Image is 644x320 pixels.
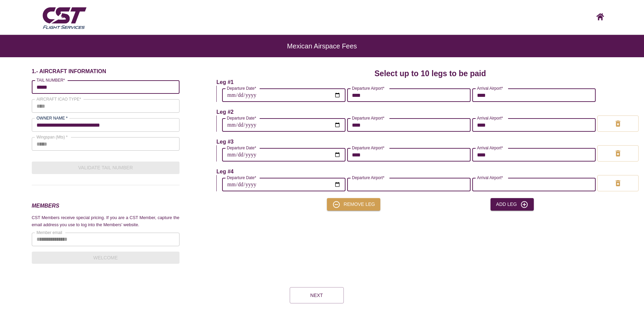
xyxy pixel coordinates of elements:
label: Arrival Airport* [477,85,503,91]
label: Departure Date* [227,115,256,121]
h6: Leg #1 [216,79,234,86]
label: Departure Airport* [352,85,384,91]
h6: Mexican Airspace Fees [27,46,617,46]
label: Departure Date* [227,145,256,151]
img: CST Flight Services logo [41,4,88,31]
label: OWNER NAME * [37,115,68,121]
h6: Leg #3 [216,138,234,145]
h4: Select up to 10 legs to be paid [375,68,486,79]
label: Departure Airport* [352,115,384,121]
h6: Leg #2 [216,109,234,115]
label: Arrival Airport* [477,115,503,121]
h3: MEMBERS [32,201,180,210]
button: Remove leg [327,198,381,211]
label: TAIL NUMBER* [37,77,65,83]
h6: Leg #4 [216,168,234,175]
label: Departure Date* [227,175,256,180]
button: Next [290,287,344,303]
img: CST logo, click here to go home screen [596,13,604,20]
label: Member email [37,230,62,235]
label: Arrival Airport* [477,175,503,180]
p: CST Members receive special pricing. If you are a CST Member, capture the email address you use t... [32,214,180,228]
label: Wingspan (Mts) * [37,134,68,140]
label: AIRCRAFT ICAO TYPE* [37,96,81,102]
button: Add Leg [491,198,533,211]
h6: 1.- AIRCRAFT INFORMATION [32,68,180,75]
label: Departure Airport* [352,145,384,151]
label: Arrival Airport* [477,145,503,151]
label: Departure Date* [227,85,256,91]
label: Departure Airport* [352,175,384,180]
